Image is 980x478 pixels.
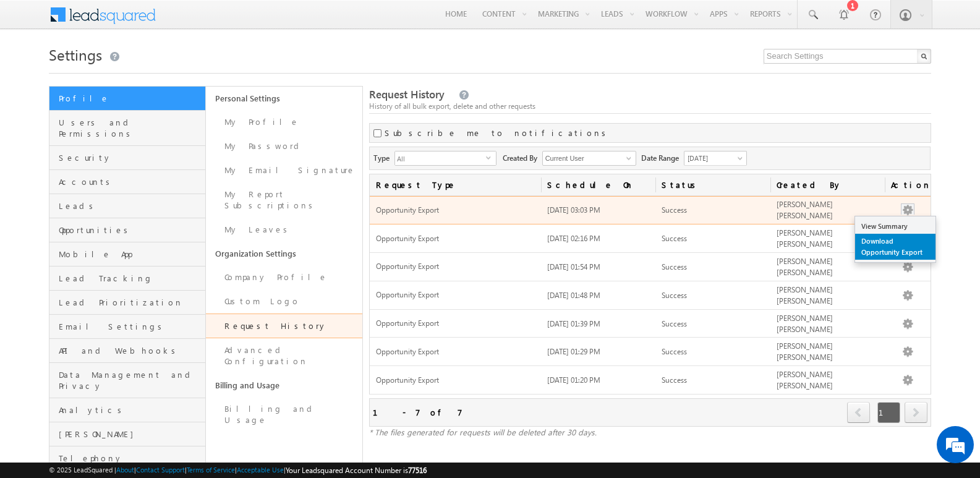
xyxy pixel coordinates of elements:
[847,403,871,423] a: prev
[770,174,885,195] a: Created By
[206,182,362,218] a: My Report Subscriptions
[542,151,636,166] input: Type to Search
[547,262,600,271] span: [DATE] 01:54 PM
[206,338,362,373] a: Advanced Configuration
[662,319,687,328] span: Success
[49,45,102,64] span: Settings
[684,153,743,164] span: [DATE]
[206,242,362,265] a: Organization Settings
[547,205,600,215] span: [DATE] 03:03 PM
[408,466,427,475] span: 77516
[541,174,655,195] a: Schedule On
[59,369,202,391] span: Data Management and Privacy
[885,174,931,195] span: Actions
[777,370,833,390] span: [PERSON_NAME] [PERSON_NAME]
[49,111,205,146] a: Users and Permissions
[59,297,202,308] span: Lead Prioritization
[395,152,486,165] span: All
[49,363,205,398] a: Data Management and Privacy
[49,242,205,267] a: Mobile App
[641,151,684,164] span: Date Range
[684,151,747,166] a: [DATE]
[847,402,870,423] span: prev
[49,218,205,242] a: Opportunities
[206,218,362,242] a: My Leaves
[206,314,362,338] a: Request History
[206,158,362,182] a: My Email Signature
[777,341,833,362] span: [PERSON_NAME] [PERSON_NAME]
[777,314,833,334] span: [PERSON_NAME] [PERSON_NAME]
[49,146,205,170] a: Security
[662,347,687,356] span: Success
[777,257,833,277] span: [PERSON_NAME] [PERSON_NAME]
[777,285,833,305] span: [PERSON_NAME] [PERSON_NAME]
[369,427,597,437] span: * The files generated for requests will be deleted after 30 days.
[877,402,900,423] span: 1
[547,347,600,356] span: [DATE] 01:29 PM
[369,87,445,101] span: Request History
[59,404,202,416] span: Analytics
[376,234,535,244] span: Opportunity Export
[206,110,362,134] a: My Profile
[385,127,610,139] label: Subscribe me to notifications
[777,228,833,249] span: [PERSON_NAME] [PERSON_NAME]
[547,234,600,243] span: [DATE] 02:16 PM
[777,200,833,220] span: [PERSON_NAME] [PERSON_NAME]
[905,402,927,423] span: next
[49,170,205,194] a: Accounts
[59,429,202,440] span: [PERSON_NAME]
[59,224,202,236] span: Opportunities
[49,339,205,363] a: API and Webhooks
[855,219,935,234] a: View Summary
[286,466,427,475] span: Your Leadsquared Account Number is
[49,422,205,446] a: [PERSON_NAME]
[369,101,931,112] div: History of all bulk export, delete and other requests
[662,375,687,385] span: Success
[905,403,927,423] a: next
[547,291,600,300] span: [DATE] 01:48 PM
[662,205,687,215] span: Success
[376,347,535,357] span: Opportunity Export
[59,93,202,104] span: Profile
[59,152,202,163] span: Security
[116,466,134,474] a: About
[376,205,535,216] span: Opportunity Export
[206,397,362,432] a: Billing and Usage
[49,315,205,339] a: Email Settings
[49,291,205,315] a: Lead Prioritization
[49,398,205,422] a: Analytics
[49,87,205,111] a: Profile
[206,373,362,397] a: Billing and Usage
[59,200,202,211] span: Leads
[49,446,205,471] a: Telephony
[376,290,535,301] span: Opportunity Export
[370,174,542,195] a: Request Type
[486,155,496,160] span: select
[764,49,931,64] input: Search Settings
[187,466,235,474] a: Terms of Service
[206,289,362,314] a: Custom Logo
[206,265,362,289] a: Company Profile
[59,453,202,464] span: Telephony
[376,318,535,329] span: Opportunity Export
[373,151,394,164] span: Type
[49,267,205,291] a: Lead Tracking
[373,405,462,419] div: 1 - 7 of 7
[59,273,202,284] span: Lead Tracking
[394,151,496,166] div: All
[503,151,542,164] span: Created By
[547,375,600,385] span: [DATE] 01:20 PM
[620,152,635,164] a: Show All Items
[49,194,205,218] a: Leads
[662,234,687,243] span: Success
[59,117,202,139] span: Users and Permissions
[662,262,687,271] span: Success
[662,291,687,300] span: Success
[206,87,362,110] a: Personal Settings
[547,319,600,328] span: [DATE] 01:39 PM
[59,176,202,187] span: Accounts
[655,174,770,195] a: Status
[237,466,284,474] a: Acceptable Use
[59,321,202,332] span: Email Settings
[59,345,202,356] span: API and Webhooks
